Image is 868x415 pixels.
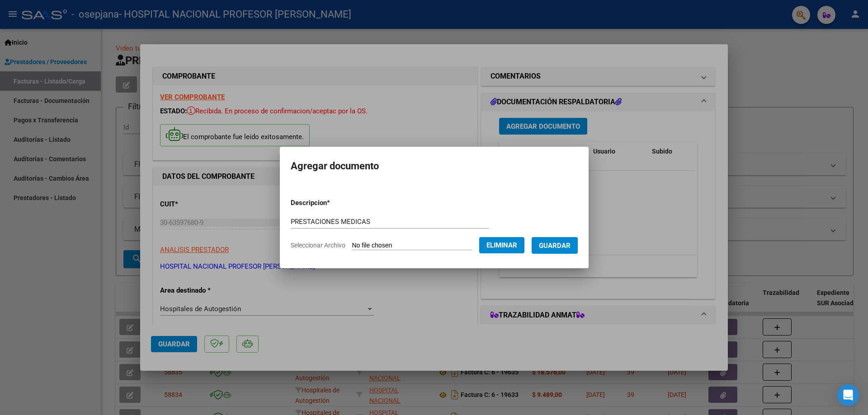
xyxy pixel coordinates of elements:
[539,242,571,250] span: Guardar
[479,237,524,253] button: Eliminar
[486,241,517,249] span: Eliminar
[291,158,578,175] h2: Agregar documento
[291,198,377,208] p: Descripcion
[532,237,578,254] button: Guardar
[837,384,859,406] div: Open Intercom Messenger
[291,242,345,249] span: Seleccionar Archivo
